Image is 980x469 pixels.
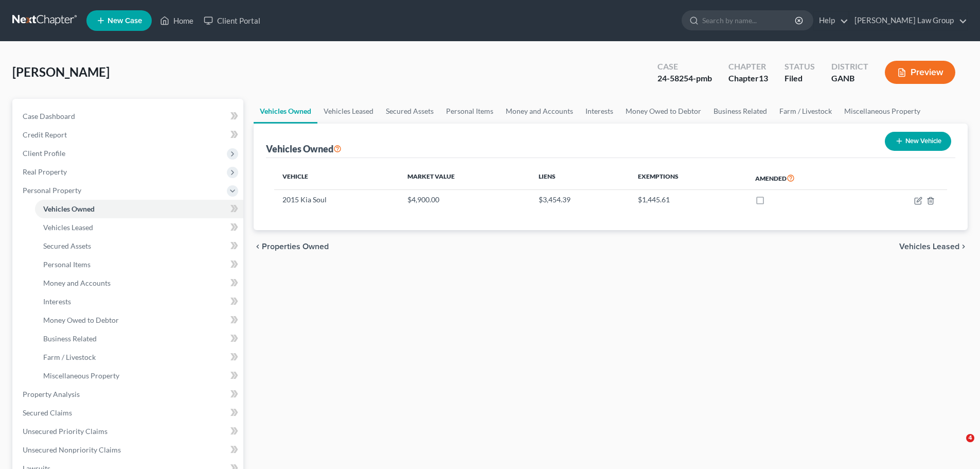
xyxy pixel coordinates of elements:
span: Farm / Livestock [43,353,96,361]
a: Property Analysis [14,385,243,404]
i: chevron_right [959,242,968,251]
span: 13 [759,73,768,83]
a: Vehicles Owned [35,200,243,218]
th: Exemptions [630,166,747,190]
a: Vehicles Owned [254,99,317,124]
a: Secured Assets [380,99,440,124]
a: Money and Accounts [500,99,579,124]
div: Status [785,61,815,73]
a: Business Related [35,329,243,348]
a: Interests [35,292,243,311]
span: Real Property [23,167,67,176]
span: Personal Items [43,260,91,269]
th: Vehicle [274,166,399,190]
span: Vehicles Owned [43,204,95,213]
span: Money and Accounts [43,279,111,287]
iframe: Intercom live chat [945,434,970,459]
div: Chapter [728,61,768,73]
span: Client Profile [23,149,65,158]
input: Search by name... [702,11,796,30]
a: Miscellaneous Property [838,99,926,124]
span: Personal Property [23,186,81,195]
th: Market Value [399,166,530,190]
div: Filed [785,73,815,84]
span: Properties Owned [262,242,329,251]
span: Miscellaneous Property [43,371,119,380]
span: [PERSON_NAME] [12,64,110,79]
div: Vehicles Owned [266,143,342,155]
span: Business Related [43,334,97,343]
a: Case Dashboard [14,107,243,126]
div: Chapter [728,73,768,84]
button: chevron_left Properties Owned [254,242,329,251]
div: Case [657,61,712,73]
a: Money and Accounts [35,274,243,292]
a: Farm / Livestock [35,348,243,367]
button: Vehicles Leased chevron_right [899,242,968,251]
div: 24-58254-pmb [657,73,712,84]
a: Unsecured Nonpriority Claims [14,441,243,459]
div: District [831,61,868,73]
a: Home [155,11,199,30]
a: Client Portal [199,11,265,30]
span: Interests [43,297,71,306]
a: Secured Claims [14,404,243,422]
a: Personal Items [440,99,500,124]
a: Help [814,11,848,30]
span: Money Owed to Debtor [43,316,119,324]
span: Secured Claims [23,408,72,417]
a: Miscellaneous Property [35,367,243,385]
a: Vehicles Leased [35,218,243,237]
a: [PERSON_NAME] Law Group [849,11,967,30]
a: Interests [579,99,619,124]
th: Liens [530,166,630,190]
a: Business Related [707,99,773,124]
span: Vehicles Leased [899,242,959,251]
span: Unsecured Nonpriority Claims [23,445,121,454]
a: Credit Report [14,126,243,144]
a: Personal Items [35,255,243,274]
a: Secured Assets [35,237,243,255]
span: Unsecured Priority Claims [23,427,108,436]
a: Unsecured Priority Claims [14,422,243,441]
td: $4,900.00 [399,190,530,210]
span: Secured Assets [43,241,91,250]
td: $3,454.39 [530,190,630,210]
td: $1,445.61 [630,190,747,210]
span: 4 [966,434,974,442]
span: New Case [108,17,142,25]
td: 2015 Kia Soul [274,190,399,210]
span: Case Dashboard [23,112,75,120]
span: Vehicles Leased [43,223,93,232]
a: Money Owed to Debtor [35,311,243,329]
a: Farm / Livestock [773,99,838,124]
button: New Vehicle [885,132,951,151]
th: Amended [747,166,862,190]
i: chevron_left [254,242,262,251]
div: GANB [831,73,868,84]
span: Property Analysis [23,390,80,398]
button: Preview [885,61,955,84]
a: Vehicles Leased [317,99,380,124]
span: Credit Report [23,130,67,139]
a: Money Owed to Debtor [619,99,707,124]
